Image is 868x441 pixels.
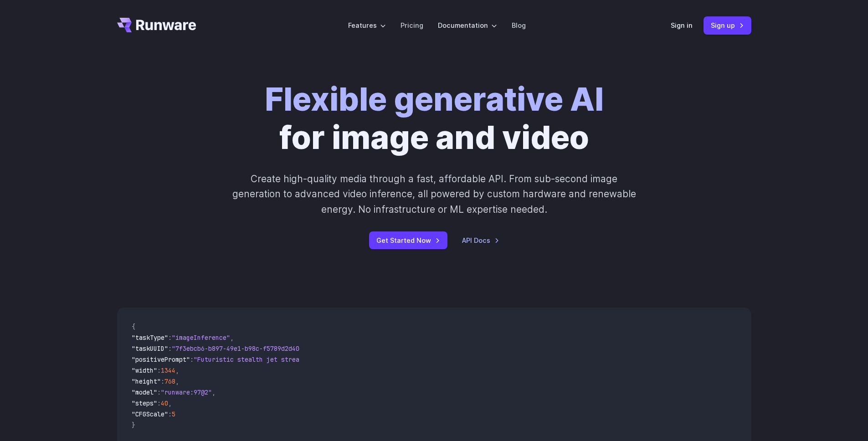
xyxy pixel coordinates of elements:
[157,399,161,407] span: :
[168,344,172,353] span: :
[132,377,161,385] span: "height"
[401,20,423,31] a: Pricing
[117,18,196,32] a: Go to /
[230,333,234,342] span: ,
[462,235,499,246] a: API Docs
[168,410,172,418] span: :
[265,80,604,157] h1: for image and video
[132,399,157,407] span: "steps"
[132,333,168,342] span: "taskType"
[164,377,175,385] span: 768
[172,410,175,418] span: 5
[512,20,526,31] a: Blog
[265,80,604,118] strong: Flexible generative AI
[132,366,157,374] span: "width"
[132,421,135,429] span: }
[175,366,179,374] span: ,
[157,388,161,396] span: :
[132,344,168,353] span: "taskUUID"
[438,20,497,31] label: Documentation
[172,333,230,342] span: "imageInference"
[161,366,175,374] span: 1344
[132,388,157,396] span: "model"
[157,366,161,374] span: :
[132,355,190,364] span: "positivePrompt"
[671,20,693,31] a: Sign in
[175,377,179,385] span: ,
[172,344,310,353] span: "7f3ebcb6-b897-49e1-b98c-f5789d2d40d7"
[168,399,172,407] span: ,
[231,171,637,217] p: Create high-quality media through a fast, affordable API. From sub-second image generation to adv...
[369,231,447,249] a: Get Started Now
[212,388,216,396] span: ,
[161,377,164,385] span: :
[161,388,212,396] span: "runware:97@2"
[161,399,168,407] span: 40
[132,410,168,418] span: "CFGScale"
[704,16,751,34] a: Sign up
[132,323,135,331] span: {
[348,20,386,31] label: Features
[190,355,194,364] span: :
[168,333,172,342] span: :
[194,355,525,364] span: "Futuristic stealth jet streaking through a neon-lit cityscape with glowing purple exhaust"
